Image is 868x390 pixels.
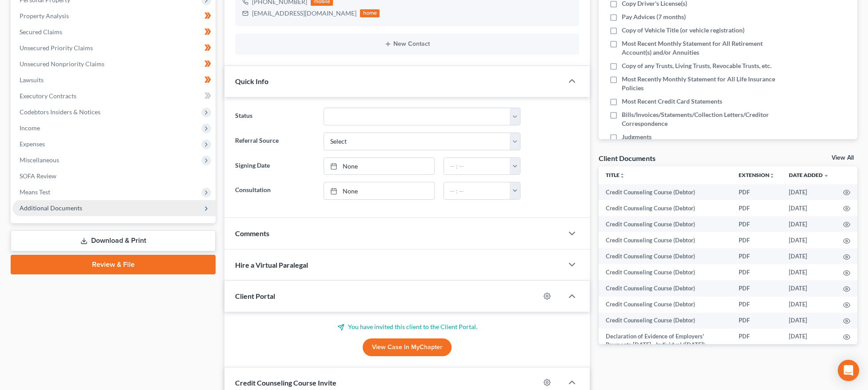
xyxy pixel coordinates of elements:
td: PDF [732,232,782,248]
a: Review & File [11,255,216,274]
span: Income [20,124,40,132]
div: Client Documents [599,153,656,163]
label: Consultation [231,182,319,200]
span: Miscellaneous [20,156,59,164]
td: Credit Counseling Course (Debtor) [599,280,732,296]
td: PDF [732,248,782,264]
label: Status [231,108,319,125]
td: PDF [732,280,782,296]
span: Copy of Vehicle Title (or vehicle registration) [622,26,744,35]
a: View All [832,155,854,161]
span: Expenses [20,140,45,148]
a: Download & Print [11,230,216,251]
td: Credit Counseling Course (Debtor) [599,313,732,329]
span: Secured Claims [20,28,62,36]
td: [DATE] [782,280,836,296]
label: Referral Source [231,133,319,150]
span: Comments [235,229,269,237]
span: Additional Documents [20,204,82,212]
span: Lawsuits [20,76,44,84]
td: Credit Counseling Course (Debtor) [599,297,732,313]
span: Hire a Virtual Paralegal [235,261,308,269]
div: home [360,9,380,17]
span: Most Recent Credit Card Statements [622,97,722,106]
span: Judgments [622,133,652,141]
span: Unsecured Nonpriority Claims [20,60,104,68]
a: Lawsuits [12,72,216,88]
td: PDF [732,200,782,216]
span: Most Recent Monthly Statement for All Retirement Account(s) and/or Annuities [622,39,785,57]
a: Titleunfold_more [606,172,625,178]
a: None [324,182,434,199]
span: Pay Advices (7 months) [622,12,686,21]
span: Quick Info [235,77,268,85]
a: None [324,158,434,175]
td: [DATE] [782,248,836,264]
td: Credit Counseling Course (Debtor) [599,264,732,280]
a: Date Added expand_more [789,172,829,178]
button: New Contact [242,40,572,48]
i: unfold_more [620,173,625,178]
td: [DATE] [782,297,836,313]
td: Declaration of Evidence of Employers' Payments [DATE] - Individual ([DATE]) [599,329,732,353]
a: Unsecured Priority Claims [12,40,216,56]
span: Credit Counseling Course Invite [235,378,336,387]
div: Open Intercom Messenger [838,360,859,381]
td: PDF [732,297,782,313]
td: [DATE] [782,216,836,232]
input: -- : -- [444,182,510,199]
td: [DATE] [782,329,836,353]
span: Client Portal [235,292,275,300]
td: PDF [732,264,782,280]
td: PDF [732,216,782,232]
span: Means Test [20,188,50,196]
input: -- : -- [444,158,510,175]
td: PDF [732,313,782,329]
span: Property Analysis [20,12,69,20]
td: [DATE] [782,313,836,329]
span: SOFA Review [20,172,56,180]
td: [DATE] [782,200,836,216]
td: Credit Counseling Course (Debtor) [599,200,732,216]
td: Credit Counseling Course (Debtor) [599,216,732,232]
span: Codebtors Insiders & Notices [20,108,100,116]
a: View Case in MyChapter [363,338,452,356]
span: Unsecured Priority Claims [20,44,93,52]
i: unfold_more [769,173,775,178]
td: Credit Counseling Course (Debtor) [599,248,732,264]
span: Copy of any Trusts, Living Trusts, Revocable Trusts, etc. [622,61,772,70]
span: Most Recently Monthly Statement for All Life Insurance Policies [622,75,785,92]
div: [EMAIL_ADDRESS][DOMAIN_NAME] [252,9,356,18]
a: Property Analysis [12,8,216,24]
a: Secured Claims [12,24,216,40]
p: You have invited this client to the Client Portal. [235,322,579,331]
span: Executory Contracts [20,92,76,100]
td: PDF [732,184,782,200]
td: [DATE] [782,184,836,200]
td: [DATE] [782,264,836,280]
td: [DATE] [782,232,836,248]
td: PDF [732,329,782,353]
a: Unsecured Nonpriority Claims [12,56,216,72]
i: expand_more [824,173,829,178]
td: Credit Counseling Course (Debtor) [599,232,732,248]
td: Credit Counseling Course (Debtor) [599,184,732,200]
a: SOFA Review [12,168,216,184]
span: Bills/Invoices/Statements/Collection Letters/Creditor Correspondence [622,110,785,128]
a: Extensionunfold_more [739,172,775,178]
a: Executory Contracts [12,88,216,104]
label: Signing Date [231,157,319,175]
